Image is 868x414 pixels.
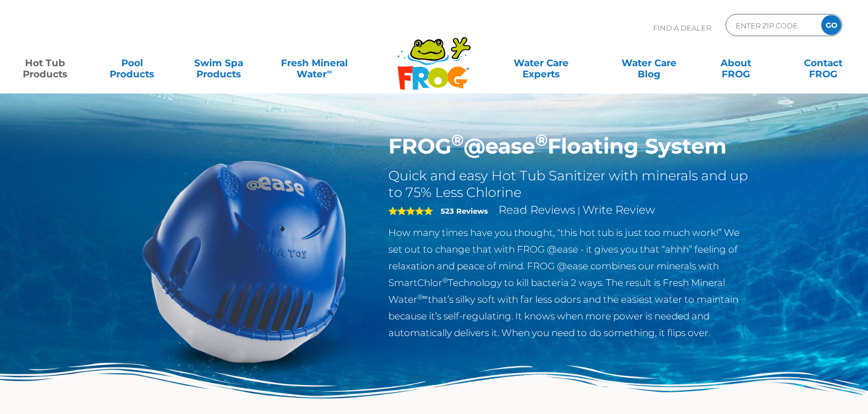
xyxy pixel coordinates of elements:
sup: ® [535,130,548,150]
strong: 523 Reviews [441,206,488,215]
a: ContactFROG [789,52,857,74]
h1: FROG @ease Floating System [388,134,752,159]
a: Water CareExperts [486,52,596,74]
a: Hot TubProducts [11,52,79,74]
p: Find A Dealer [653,14,711,42]
input: GO [821,15,841,35]
a: Read Reviews [499,203,575,216]
sup: ∞ [327,67,332,76]
a: Swim SpaProducts [185,52,253,74]
span: 5 [388,206,433,215]
sup: ®∞ [417,293,428,301]
h2: Quick and easy Hot Tub Sanitizer with minerals and up to 75% Less Chlorine [388,167,752,201]
a: Write Review [583,203,655,216]
a: PoolProducts [98,52,166,74]
a: Water CareBlog [615,52,683,74]
span: | [578,205,580,216]
sup: ® [442,276,448,284]
p: How many times have you thought, “this hot tub is just too much work!” We set out to change that ... [388,224,752,341]
img: Frog Products Logo [391,22,477,90]
a: AboutFROG [702,52,770,74]
img: hot-tub-product-atease-system.png [117,134,372,388]
a: Fresh MineralWater∞ [272,52,357,74]
sup: ® [451,130,463,150]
